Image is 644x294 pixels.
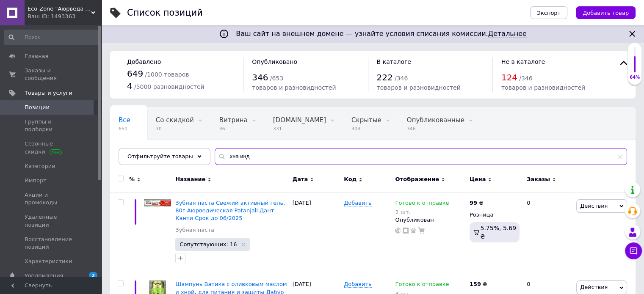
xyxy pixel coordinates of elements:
div: Опубликован [395,216,465,224]
a: Зубная паста [175,226,214,234]
span: Восстановление позиций [25,236,78,251]
span: 346 [252,72,268,82]
span: [DOMAIN_NAME] [273,116,326,124]
span: 5.75%, 5.69 ₴ [480,225,516,240]
div: ₴ [470,280,487,288]
div: [DATE] [290,192,342,274]
span: Характеристики [25,258,72,265]
span: 650 [119,126,130,132]
span: 4 [127,81,133,91]
span: Опубликованные [407,116,464,124]
span: Дата [293,176,308,183]
span: / 5000 разновидностей [134,83,205,90]
a: Зубная паста Свежий активный гель, 80г Аюрведическая Patanjali Дант Канти Срок до 06/2025 [175,200,285,221]
b: 99 [470,200,477,206]
input: Поиск [4,30,100,45]
span: / 653 [270,75,283,82]
span: Удаленные позиции [25,213,78,228]
span: Цена [470,176,486,183]
span: 222 [377,72,393,82]
span: / 346 [395,75,408,82]
span: товаров и разновидностей [501,84,585,91]
span: Уведомления [25,272,63,280]
span: Eco-Zone "Аюрведа для здоровья" [28,5,91,13]
span: Отображение [395,176,439,183]
span: Крема от морщин. [119,148,180,156]
span: 2 [89,272,97,279]
span: 30 [156,126,194,132]
div: Ваш ID: 1493363 [28,13,102,20]
span: Сезонные скидки [25,140,78,155]
span: Добавить [344,281,371,288]
span: товаров и разновидностей [252,84,336,91]
span: / 346 [519,75,532,82]
span: Со скидкой [156,116,194,124]
span: Отфильтруйте товары [127,153,193,159]
div: 0 [522,192,574,274]
span: Экспорт [537,10,561,16]
span: Группы и подборки [25,118,78,133]
span: / 1000 товаров [145,71,189,78]
span: Акции и промокоды [25,191,78,206]
a: Детальнее [488,30,527,38]
span: Витрина [219,116,248,124]
b: 159 [470,281,481,287]
span: Заказы [527,176,550,183]
span: Заказы и сообщения [25,67,78,82]
span: Ваш сайт на внешнем домене — узнайте условия списания комиссии. [236,30,527,38]
span: Товары и услуги [25,89,72,97]
span: Действия [580,203,608,209]
input: Поиск по названию позиции, артикулу и поисковым запросам [215,148,627,165]
span: Готово к отправке [395,200,449,209]
span: 124 [501,72,517,82]
div: 64% [628,74,641,80]
span: 649 [127,69,143,79]
span: Не в каталоге [501,58,545,65]
span: 36 [219,126,248,132]
span: 303 [351,126,381,132]
span: % [129,176,135,183]
button: Экспорт [530,6,567,19]
span: Позиции [25,104,50,111]
span: Добавить товар [583,10,629,16]
span: Главная [25,52,48,60]
span: 331 [273,126,326,132]
span: Скрытые [351,116,381,124]
img: Зубная паста Свежий активный гель, 80г Аюрведическая Patanjali Дант Канти Срок до 06/2025 [144,199,171,206]
div: 2 шт. [395,209,449,215]
svg: Закрыть [627,29,637,39]
span: Название [175,176,205,183]
span: Действия [580,284,608,290]
div: Список позиций [127,8,203,17]
span: Код [344,176,357,183]
span: 346 [407,126,464,132]
div: Розница [470,211,520,219]
button: Добавить товар [576,6,636,19]
button: Чат с покупателем [625,242,642,259]
span: Готово к отправке [395,281,449,290]
span: Импорт [25,177,47,184]
div: ₴ [470,199,483,207]
span: товаров и разновидностей [377,84,461,91]
span: Опубликовано [252,58,297,65]
span: Все [119,116,130,124]
span: Категории [25,162,55,170]
span: Добавлено [127,58,161,65]
span: В каталоге [377,58,411,65]
span: Добавить [344,200,371,206]
span: Сопутствующих: 16 [180,242,237,247]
